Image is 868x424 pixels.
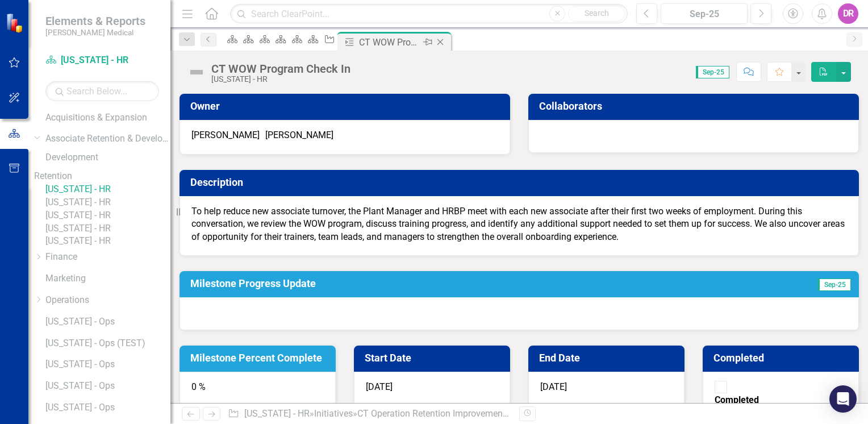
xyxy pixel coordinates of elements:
[45,54,159,67] a: [US_STATE] - HR
[661,3,748,24] button: Sep-25
[665,7,744,21] div: Sep-25
[45,196,170,209] a: [US_STATE] - HR
[228,408,511,421] div: » » »
[45,28,145,37] small: [PERSON_NAME] Medical
[314,408,353,419] a: Initiatives
[365,352,503,364] h3: Start Date
[187,63,206,81] img: Not Defined
[539,101,852,112] h3: Collaborators
[838,3,858,24] button: DR
[190,177,852,188] h3: Description
[45,337,170,350] a: [US_STATE] - Ops (TEST)
[191,205,847,244] p: To help reduce new associate turnover, the Plant Manager and HRBP meet with each new associate af...
[45,151,170,164] a: Development
[45,294,170,307] a: Operations
[45,380,170,393] a: [US_STATE] - Ops
[45,183,170,196] a: [US_STATE] - HR
[211,75,350,84] div: [US_STATE] - HR
[585,9,609,18] span: Search
[230,4,628,24] input: Search ClearPoint...
[45,14,145,28] span: Elements & Reports
[190,101,503,112] h3: Owner
[34,170,170,183] a: Retention
[45,401,170,414] a: [US_STATE] - Ops
[265,129,333,142] div: [PERSON_NAME]
[366,381,393,392] span: [DATE]
[45,358,170,371] a: [US_STATE] - Ops
[696,66,729,78] span: Sep-25
[45,222,170,235] a: [US_STATE] - HR
[45,251,170,264] a: Finance
[817,278,851,291] span: Sep-25
[539,352,678,364] h3: End Date
[45,315,170,329] a: [US_STATE] - Ops
[190,278,709,289] h3: Milestone Progress Update
[244,408,310,419] a: [US_STATE] - HR
[191,129,260,142] div: [PERSON_NAME]
[357,408,526,419] a: CT Operation Retention Improvement Plan
[45,209,170,222] a: [US_STATE] - HR
[45,81,159,101] input: Search Below...
[180,372,336,406] div: 0 %
[715,394,847,407] div: Completed
[568,6,625,22] button: Search
[45,132,170,146] a: Associate Retention & Development
[713,352,852,364] h3: Completed
[45,272,170,285] a: Marketing
[45,235,170,248] a: [US_STATE] - HR
[540,381,567,392] span: [DATE]
[6,13,26,32] img: ClearPoint Strategy
[190,352,329,364] h3: Milestone Percent Complete
[829,385,857,413] div: Open Intercom Messenger
[45,111,170,124] a: Acquisitions & Expansion
[359,35,420,49] div: CT WOW Program Check In
[211,63,350,75] div: CT WOW Program Check In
